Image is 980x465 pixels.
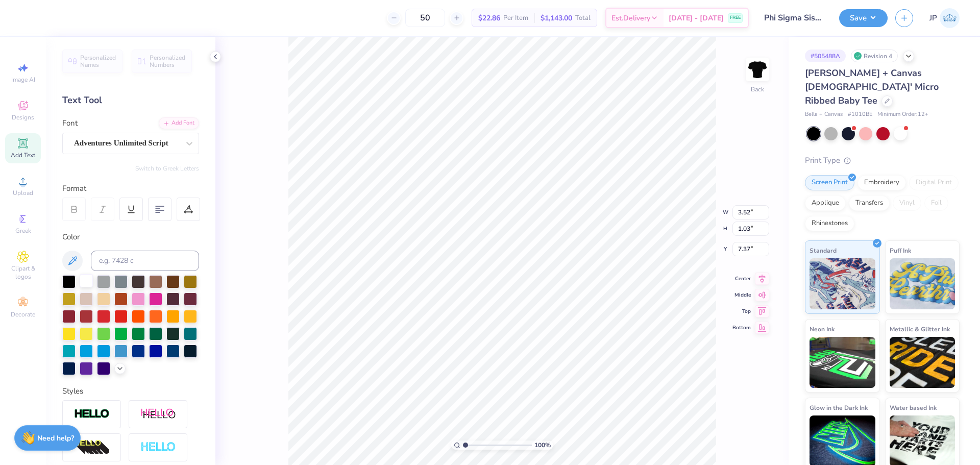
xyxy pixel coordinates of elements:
span: Designs [12,113,34,121]
div: Embroidery [857,175,906,190]
span: Personalized Names [80,54,116,68]
span: $1,143.00 [541,13,572,23]
strong: Need help? [37,433,74,443]
span: Water based Ink [890,402,937,413]
div: Color [62,231,199,243]
span: Clipart & logos [5,264,41,281]
div: Applique [805,195,846,211]
span: Puff Ink [890,245,911,256]
div: Screen Print [805,175,854,190]
img: Metallic & Glitter Ink [890,337,955,388]
span: Middle [732,291,751,299]
input: – – [405,9,445,27]
label: Font [62,117,78,129]
div: Text Tool [62,93,199,107]
img: 3d Illusion [74,439,110,456]
span: $22.86 [478,13,500,23]
img: Puff Ink [890,258,955,309]
div: Revision 4 [851,50,898,62]
span: Center [732,275,751,282]
span: Bella + Canvas [805,110,843,119]
img: Standard [810,258,875,309]
span: Greek [15,227,31,235]
span: Minimum Order: 12 + [877,110,928,119]
span: Per Item [503,13,528,23]
span: Bottom [732,324,751,331]
div: Digital Print [909,175,959,190]
span: Decorate [11,310,35,319]
img: Shadow [140,408,176,421]
img: Negative Space [140,442,176,453]
div: # 505488A [805,50,846,62]
div: Transfers [849,195,890,211]
span: Top [732,308,751,315]
div: Add Font [159,117,199,129]
input: e.g. 7428 c [91,251,199,271]
div: Print Type [805,155,960,166]
button: Switch to Greek Letters [135,164,199,173]
span: Personalized Numbers [150,54,186,68]
img: Neon Ink [810,337,875,388]
div: Vinyl [893,195,921,211]
div: Foil [924,195,948,211]
span: [PERSON_NAME] + Canvas [DEMOGRAPHIC_DATA]' Micro Ribbed Baby Tee [805,67,939,107]
button: Save [839,9,888,27]
span: [DATE] - [DATE] [669,13,724,23]
span: Image AI [11,76,35,84]
span: Metallic & Glitter Ink [890,324,950,334]
div: Rhinestones [805,216,854,231]
a: JP [929,8,960,28]
span: Total [575,13,591,23]
input: Untitled Design [756,8,831,28]
span: Upload [13,189,33,197]
img: John Paul Torres [940,8,960,28]
span: JP [929,12,937,24]
img: Back [747,59,768,80]
span: FREE [730,14,741,21]
span: 100 % [534,440,551,450]
img: Stroke [74,408,110,420]
div: Format [62,183,200,194]
span: Neon Ink [810,324,835,334]
div: Back [751,85,764,94]
span: Est. Delivery [611,13,650,23]
div: Styles [62,385,199,397]
span: Add Text [11,151,35,159]
span: Glow in the Dark Ink [810,402,868,413]
span: # 1010BE [848,110,872,119]
span: Standard [810,245,837,256]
